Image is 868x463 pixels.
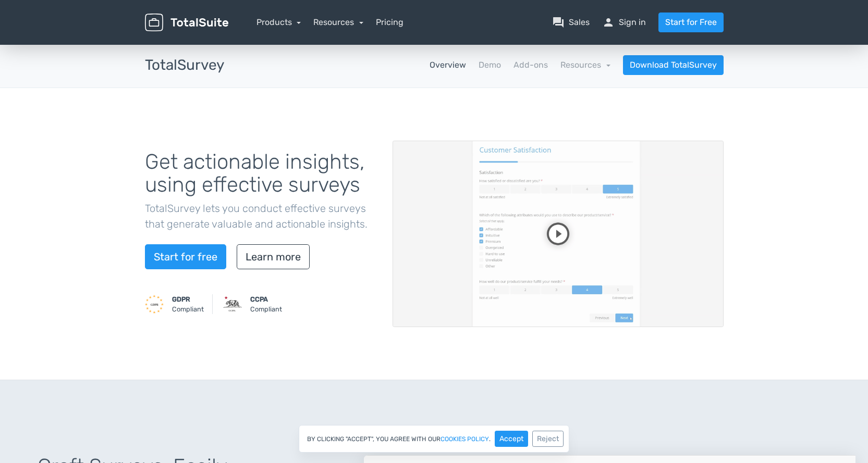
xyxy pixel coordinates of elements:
[223,295,242,314] img: CCPA
[145,201,377,232] p: TotalSurvey lets you conduct effective surveys that generate valuable and actionable insights.
[376,16,404,29] a: Pricing
[145,151,377,196] h1: Get actionable insights, using effective surveys
[602,16,646,29] a: personSign in
[250,294,282,314] small: Compliant
[441,436,489,442] a: cookies policy
[250,295,268,303] strong: CCPA
[532,431,564,447] button: Reject
[145,57,224,73] h3: TotalSurvey
[237,244,310,269] a: Learn more
[313,17,363,27] a: Resources
[299,425,569,453] div: By clicking "Accept", you agree with our .
[495,431,528,447] button: Accept
[256,17,301,27] a: Products
[623,55,724,75] a: Download TotalSurvey
[145,244,226,269] a: Start for free
[172,294,204,314] small: Compliant
[560,60,610,70] a: Resources
[145,14,228,32] img: TotalSuite for WordPress
[602,16,615,29] span: person
[145,295,164,314] img: GDPR
[552,16,590,29] a: question_answerSales
[552,16,565,29] span: question_answer
[658,12,724,32] a: Start for Free
[479,59,501,71] a: Demo
[430,59,466,71] a: Overview
[514,59,548,71] a: Add-ons
[172,295,190,303] strong: GDPR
